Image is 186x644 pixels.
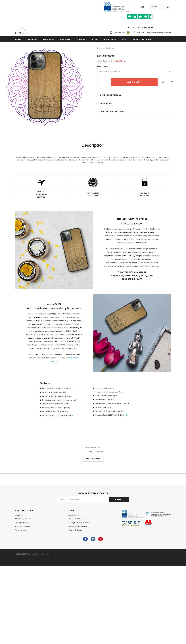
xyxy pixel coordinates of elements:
[68,518,85,520] span: Organika Collection
[27,36,37,42] a: Products
[109,497,129,502] input: Submit
[104,6,130,8] a: Javni Razpis
[136,31,144,34] span: Wish Lists
[60,38,72,41] span: Our Story
[26,303,82,305] strong: All-natural
[92,38,98,41] span: Blog
[15,27,26,34] img: MMORE Cases
[122,36,126,42] a: B2B
[50,357,80,362] a: Chakra Yoga Collection
[110,15,171,28] span: FREE SHIPPING ON ALL ORDERS
[26,353,82,363] p: You can match up your Lotus Flower phone case with any other beautiful organic material phone cas...
[110,19,171,26] iframe: Customer reviews powered by Trustpilot
[15,518,31,520] span: Shipping & Returns
[93,409,144,413] li: Wireless / Qi Charging Compatible
[97,91,173,99] a: General Questions
[155,32,171,34] a: Create an account
[122,517,171,519] a: Javni razpis
[26,307,82,310] h3: Handmade and hand-oiled phone case
[40,387,90,390] li: Unique Natural Wood Grain and Finish
[68,513,82,517] a: Wood Collection
[15,36,21,42] a: Home
[15,514,24,516] span: Contact us
[15,552,91,556] div: © 2021 MMORE® Cases. All Rights Reserved.
[97,69,173,74] label: Samsung Galaxy S6 Edge
[43,36,54,42] a: Lookbook
[82,142,104,148] span: Description
[15,513,24,517] a: Contact us
[93,394,144,398] li: Ultra-Slim and lightweight
[40,410,90,413] li: Quick Snap-on/Snap-off Case
[103,36,116,42] a: Giving back
[68,517,85,521] a: Organika Collection
[113,60,126,63] span: €31.90EUR
[141,6,145,8] span: USD
[153,32,155,34] span: or
[68,509,74,512] span: SHOP
[85,447,101,449] span: Customer Reviews
[40,398,90,402] li: Hand oiled and coated with non-toxic oil
[110,31,131,35] a: Shopping Cart 0
[15,525,30,527] span: Privacy statement
[40,394,90,398] li: Amazing natural texture and feeling
[111,78,158,86] input: Add to cart
[131,36,151,42] a: Track your order
[86,192,99,194] strong: SATISFACTION
[68,529,83,531] span: Chakra Collection
[40,402,90,406] li: Attractive modern look and style
[97,47,102,50] a: Home
[26,312,82,350] p: We chose the beautiful and light [PERSON_NAME] for the engraved mandala because we wanted to brin...
[133,30,144,35] a: Wish Lists
[150,5,165,9] input: Search Site
[93,294,171,372] img: Lotus Flower Wooden Phone Case Yoga Flatlay
[15,517,31,521] a: Shipping & Returns
[68,521,89,524] a: Biodegradable Collection
[68,525,87,527] span: Personalized Collection
[92,36,98,42] a: Blog
[93,402,144,405] li: Full phone encasing with above screen lip
[15,38,21,41] span: Home
[37,191,45,193] strong: FAST FREE
[60,36,72,42] a: Our Story
[100,102,112,105] span: PACKAGING
[140,195,149,197] strong: PURCHASE
[97,65,108,68] span: Phone Model
[15,528,28,532] a: Terms of service
[147,32,153,34] a: Sign In
[97,107,173,115] a: Shipping and returns
[97,99,173,107] a: PACKAGING
[105,47,114,50] span: Lotus Flower
[15,521,29,524] a: Track your Order
[68,514,82,516] span: Wood Collection
[103,38,116,41] span: Giving back
[93,413,144,417] li: Handcrafted in [GEOGRAPHIC_DATA] 🌍
[122,38,126,41] span: B2B
[40,391,90,394] li: Sustainably harvested wood
[100,110,124,113] span: Shipping and returns
[68,521,89,524] span: Biodegradable Collection
[93,387,144,394] li: Recyclable PU case ♻️ (made in a non-toxic production)
[104,2,130,12] img: Javni Razpis
[97,60,110,63] span: €34.90EUR
[140,192,149,194] strong: 100% SAFE
[104,218,160,220] strong: Eternity, purity, and peace
[88,177,98,187] img: satisfaction guaranteed badge
[15,211,93,289] img: Engraved Lotus Flower Phone Case with flowers
[68,524,87,528] a: Personalized Collection
[131,38,151,41] span: Track your order
[27,38,37,41] span: Products
[77,36,87,42] a: support
[15,509,35,512] span: Customer Service
[87,450,103,452] span: Based on 2 reviews
[104,222,160,225] h3: The Lotus Flower
[83,450,86,452] span: 5.0 of 5 stars
[15,156,171,164] div: If you want a fine and unique wooden phone case, you found it. The Lotus Flower phone case is oil...
[104,270,160,281] strong: WOOD SPECIES AND ORIGIN: Tanganika, [GEOGRAPHIC_DATA], and [GEOGRAPHIC_DATA]
[40,381,90,385] h4: Features
[127,31,130,34] span: 0
[15,524,30,528] a: Privacy statement
[40,414,90,417] li: Water-resistant for all-weather use 💧
[36,193,47,196] strong: WORLDWIDE
[127,14,154,19] img: Trust Pilot Stars
[88,195,98,197] strong: GUARANTEE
